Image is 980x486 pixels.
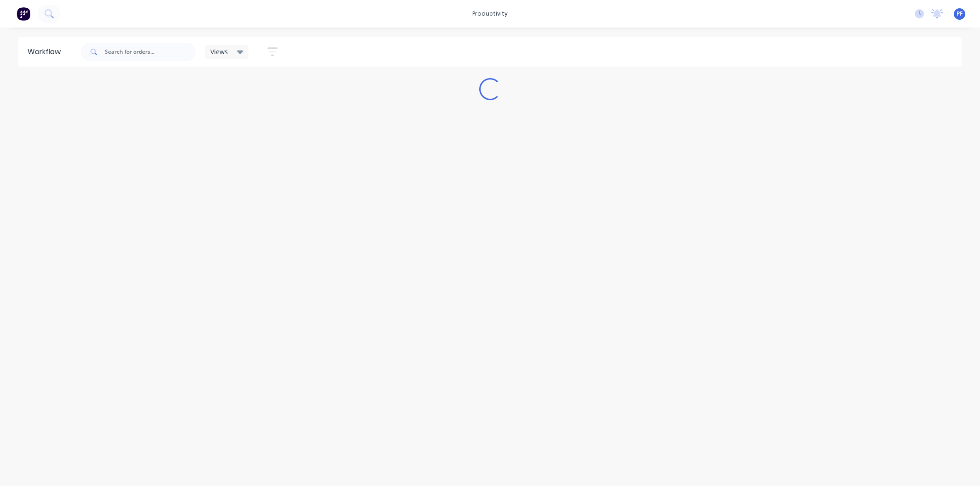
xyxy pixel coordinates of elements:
[468,7,512,21] div: productivity
[28,46,65,57] div: Workflow
[105,43,196,61] input: Search for orders...
[957,10,963,18] span: PF
[17,7,30,21] img: Factory
[210,47,228,57] span: Views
